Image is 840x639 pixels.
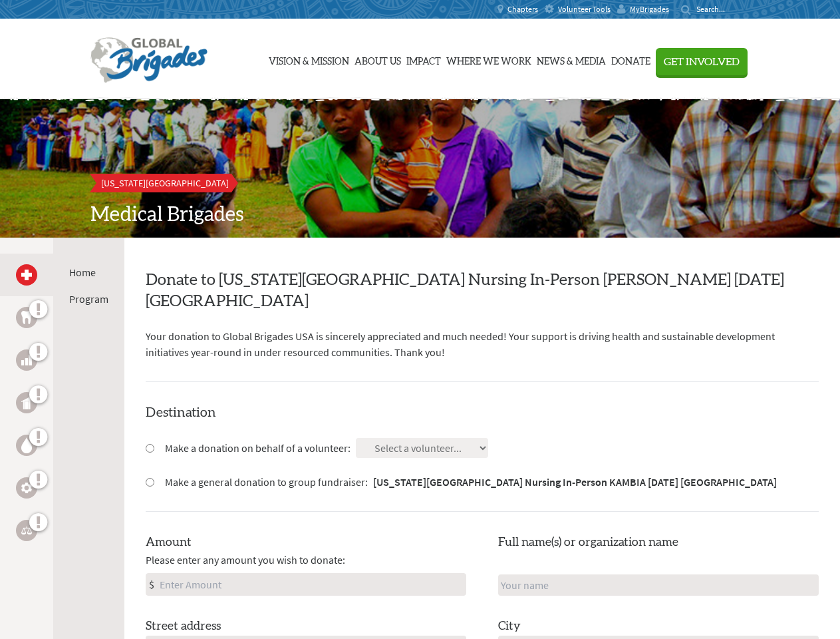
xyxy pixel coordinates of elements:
input: Search... [696,4,734,14]
label: Amount [146,533,192,552]
input: Your name [498,574,819,596]
li: Program [69,291,108,307]
li: Home [69,264,108,280]
a: Donate [611,26,650,93]
input: Enter Amount [157,574,466,595]
span: Get Involved [664,57,740,67]
img: Legal Empowerment [21,527,32,534]
label: City [498,617,521,636]
span: Chapters [507,4,538,15]
a: Impact [406,26,441,93]
a: Dental [16,307,37,328]
a: Where We Work [446,26,531,93]
img: Water [21,437,32,453]
a: News & Media [537,26,606,93]
label: Full name(s) or organization name [498,533,678,552]
img: Medical [21,270,32,280]
a: [US_STATE][GEOGRAPHIC_DATA] [90,174,239,192]
a: Program [69,292,108,306]
label: Make a donation on behalf of a volunteer: [165,440,350,456]
label: Street address [146,617,221,636]
label: Make a general donation to group fundraiser: [165,474,777,490]
span: MyBrigades [630,4,669,15]
span: Volunteer Tools [558,4,611,15]
strong: [US_STATE][GEOGRAPHIC_DATA] Nursing In-Person KAMBIA [DATE] [GEOGRAPHIC_DATA] [373,475,777,489]
img: Global Brigades Logo [90,37,208,84]
img: Business [21,355,32,365]
p: Your donation to Global Brigades USA is sincerely appreciated and much needed! Your support is dr... [146,328,819,360]
img: Engineering [21,483,32,493]
button: Get Involved [656,48,748,75]
a: Vision & Mission [269,26,349,93]
img: Dental [21,311,32,323]
h2: Donate to [US_STATE][GEOGRAPHIC_DATA] Nursing In-Person [PERSON_NAME] [DATE] [GEOGRAPHIC_DATA] [146,270,819,312]
h2: Medical Brigades [90,203,750,227]
a: Public Health [16,392,37,413]
a: Business [16,349,37,371]
div: $ [146,574,157,595]
a: Medical [16,264,37,286]
a: Engineering [16,477,37,499]
span: [US_STATE][GEOGRAPHIC_DATA] [101,177,229,189]
a: Water [16,435,37,456]
a: About Us [354,26,401,93]
span: Please enter any amount you wish to donate: [146,552,345,568]
a: Home [69,266,96,279]
img: Public Health [21,396,32,409]
a: Legal Empowerment [16,520,37,541]
h4: Destination [146,403,819,422]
